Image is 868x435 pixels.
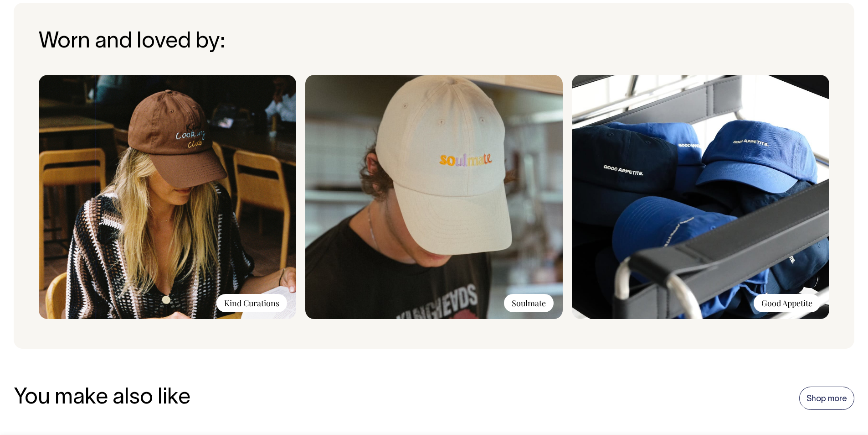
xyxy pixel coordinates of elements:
[216,294,287,312] div: Kind Curations
[754,294,820,312] div: Good Appetite
[572,75,829,319] img: Good_Appetite-3.jpg
[305,75,563,319] img: soulmate-24-feb-49_2_5ce3d91a-9ae9-4c10-8410-01f8affb76c0.jpg
[39,75,296,319] img: KCC.jpg
[39,30,829,54] h3: Worn and loved by:
[504,294,554,312] div: Soulmate
[799,387,854,410] a: Shop more
[14,386,190,410] h3: You make also like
